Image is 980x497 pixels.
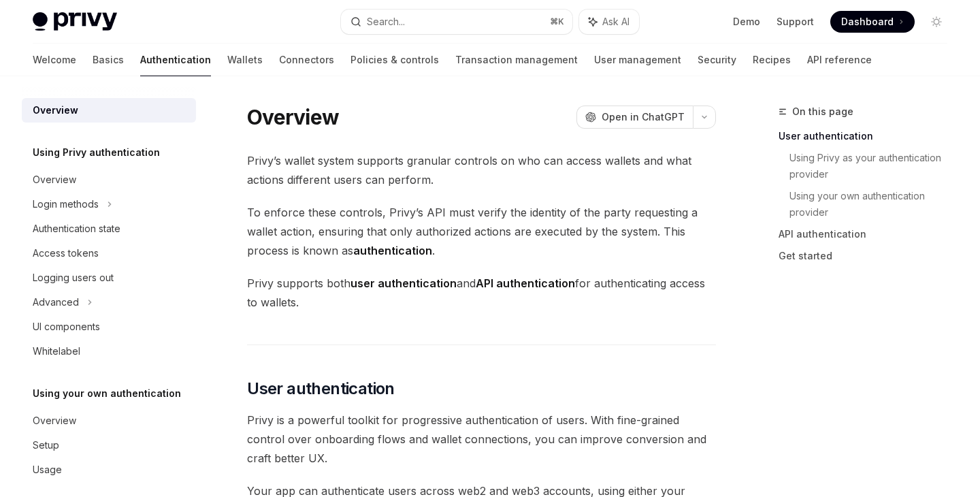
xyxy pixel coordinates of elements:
span: To enforce these controls, Privy’s API must verify the identity of the party requesting a wallet ... [247,203,716,260]
a: Whitelabel [22,339,196,364]
h1: Overview [247,105,339,129]
button: Ask AI [579,10,639,34]
div: Logging users out [33,270,114,286]
a: API authentication [779,223,958,245]
button: Open in ChatGPT [576,106,693,129]
a: Overview [22,98,196,123]
a: Get started [779,245,958,267]
div: Search... [367,14,405,30]
span: User authentication [247,378,395,400]
div: Overview [33,102,78,118]
a: Setup [22,433,196,458]
div: Access tokens [33,245,99,261]
span: Ask AI [602,15,630,29]
a: UI components [22,315,196,339]
button: Toggle dark mode [926,11,947,33]
a: User management [594,44,681,76]
a: Wallets [227,44,263,76]
span: Dashboard [841,15,894,29]
a: Transaction management [455,44,578,76]
a: Authentication state [22,217,196,241]
a: Using your own authentication provider [789,185,958,223]
a: Logging users out [22,266,196,290]
div: Login methods [33,196,99,212]
div: Authentication state [33,221,120,237]
a: Overview [22,408,196,433]
span: Privy is a powerful toolkit for progressive authentication of users. With fine-grained control ov... [247,411,716,468]
a: Using Privy as your authentication provider [789,147,958,185]
div: Setup [33,437,59,453]
a: Welcome [33,44,76,76]
a: Dashboard [830,11,915,33]
a: Usage [22,458,196,482]
a: Demo [733,15,760,29]
strong: authentication [353,244,432,257]
a: Access tokens [22,241,196,266]
strong: user authentication [350,276,457,290]
strong: API authentication [476,276,575,290]
a: Support [777,15,814,29]
a: Security [698,44,736,76]
span: Privy supports both and for authenticating access to wallets. [247,274,716,312]
span: ⌘ K [550,16,564,27]
a: Recipes [753,44,791,76]
div: Whitelabel [33,343,80,359]
a: Basics [93,44,124,76]
a: Policies & controls [350,44,439,76]
div: Advanced [33,294,79,310]
button: Search...⌘K [341,10,572,34]
h5: Using your own authentication [33,385,181,402]
div: Overview [33,413,76,429]
img: light logo [33,12,117,31]
span: Open in ChatGPT [602,110,685,124]
a: User authentication [779,125,958,147]
h5: Using Privy authentication [33,144,160,161]
div: UI components [33,319,100,335]
div: Usage [33,462,62,478]
span: On this page [792,103,853,120]
a: Connectors [279,44,334,76]
span: Privy’s wallet system supports granular controls on who can access wallets and what actions diffe... [247,151,716,189]
div: Overview [33,172,76,188]
a: Authentication [140,44,211,76]
a: API reference [807,44,872,76]
a: Overview [22,167,196,192]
